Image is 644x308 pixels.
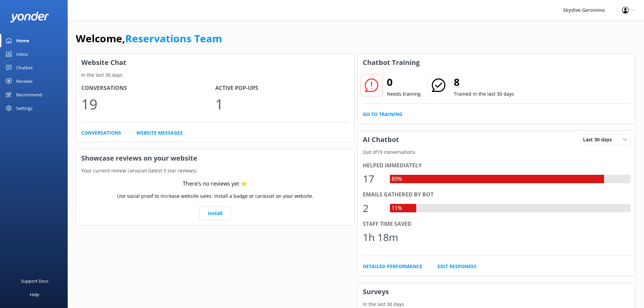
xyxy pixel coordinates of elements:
p: Use social proof to increase website sales. Install a badge or carousel on your website. [117,192,313,200]
h2: 8 [454,74,514,90]
h3: Chatbot Training [358,54,425,71]
div: There’s no reviews yet ⭐ [183,180,247,188]
div: Support Docs [21,274,48,288]
a: Detailed Performance [363,263,422,270]
h3: Website Chat [76,54,354,71]
p: Needs training [387,90,421,98]
a: Conversations [81,129,121,137]
a: Install [199,207,231,220]
p: Out of 19 conversations [358,148,636,156]
h3: AI Chatbot [358,131,404,148]
h3: Showcase reviews on your website [76,149,354,167]
h2: 0 [387,74,421,90]
h4: Conversations [81,84,215,93]
p: 1 [215,93,349,115]
div: Reviews [16,74,32,88]
h1: Welcome, [76,30,222,47]
h4: Active Pop-ups [215,84,349,93]
p: In the last 30 days [76,71,354,79]
div: Help [30,288,39,301]
div: Settings [16,101,32,115]
a: Website Messages [136,129,183,137]
div: Staff time saved [363,220,631,229]
div: Recommend [16,88,42,101]
div: 89% [390,175,404,184]
div: Emails gathered by bot [363,190,631,199]
a: Go to Training [363,111,402,118]
div: 1h 18m [363,229,398,245]
a: Edit Responses [438,263,476,270]
div: Helped immediately [363,161,631,170]
p: Trained in the last 30 days [454,90,514,98]
a: Reservations Team [125,31,222,45]
div: 17 [363,171,383,187]
span: Last 30 days [583,136,616,143]
div: Chatbot [16,61,33,74]
p: In the last 30 days [358,301,636,308]
div: 11% [390,204,404,213]
div: Inbox [16,47,28,61]
p: 19 [81,93,215,115]
h3: Surveys [358,283,636,301]
div: Home [16,34,29,47]
img: yonder-white-logo.png [10,11,49,23]
div: 2 [363,200,383,216]
p: Your current review carousel (latest 5 star reviews) [76,167,354,174]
